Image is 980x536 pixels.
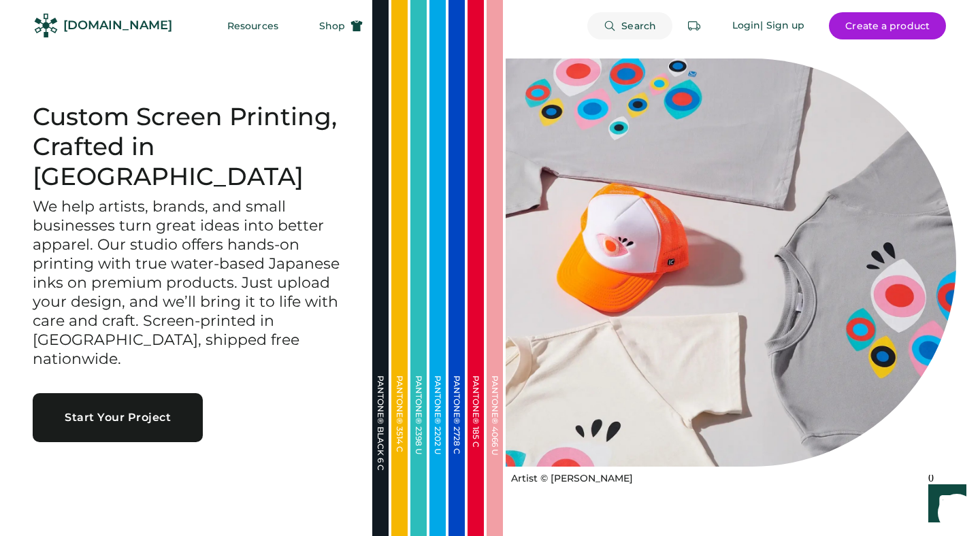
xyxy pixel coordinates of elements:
[303,12,379,39] button: Shop
[511,472,633,486] div: Artist © [PERSON_NAME]
[34,14,58,37] img: Rendered Logo - Screens
[681,12,708,39] button: Retrieve an order
[376,375,385,512] div: PANTONE® BLACK 6 C
[587,12,672,39] button: Search
[395,375,404,512] div: PANTONE® 3514 C
[63,17,172,34] div: [DOMAIN_NAME]
[621,21,656,31] span: Search
[211,12,295,39] button: Resources
[732,19,761,33] div: Login
[472,375,480,512] div: PANTONE® 185 C
[915,475,974,533] iframe: Front Chat
[33,197,340,368] h3: We help artists, brands, and small businesses turn great ideas into better apparel. Our studio of...
[506,467,633,486] a: Artist © [PERSON_NAME]
[33,393,203,442] button: Start Your Project
[760,19,804,33] div: | Sign up
[434,375,442,512] div: PANTONE® 2202 U
[829,12,946,39] button: Create a product
[33,102,340,192] h1: Custom Screen Printing, Crafted in [GEOGRAPHIC_DATA]
[491,375,499,512] div: PANTONE® 4066 U
[453,375,461,512] div: PANTONE® 2728 C
[414,375,423,512] div: PANTONE® 2398 U
[319,21,345,31] span: Shop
